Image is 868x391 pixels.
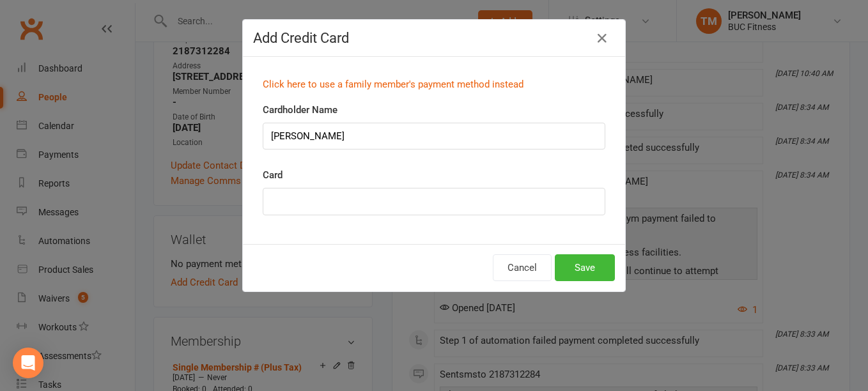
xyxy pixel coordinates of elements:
button: Save [555,254,615,281]
h4: Add Credit Card [253,30,615,46]
button: Close [592,28,612,49]
label: Cardholder Name [263,102,337,118]
label: Card [263,167,283,183]
button: Cancel [493,254,552,281]
a: Click here to use a family member's payment method instead [263,79,523,90]
iframe: Secure card payment input frame [271,196,597,207]
div: Open Intercom Messenger [13,348,43,378]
